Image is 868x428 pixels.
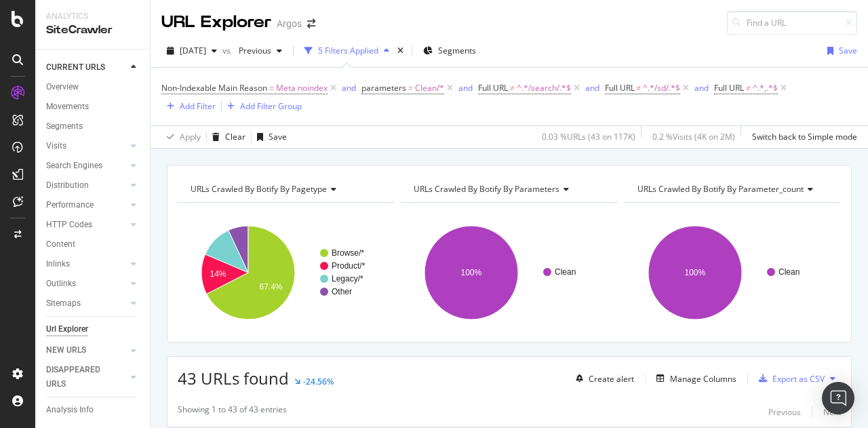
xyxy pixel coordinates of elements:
[161,40,222,62] button: [DATE]
[746,82,751,94] span: ≠
[161,11,271,34] div: URL Explorer
[637,82,642,94] span: ≠
[178,214,391,332] svg: A chart.
[411,178,605,200] h4: URLs Crawled By Botify By parameters
[46,139,127,153] a: Visits
[478,82,508,94] span: Full URL
[585,82,599,94] div: and
[625,214,837,332] svg: A chart.
[180,100,216,112] div: Add Filter
[210,269,226,279] text: 14%
[839,45,857,56] div: Save
[161,126,201,148] button: Apply
[517,79,571,98] span: ^.*/search/.*$
[191,183,327,195] span: URLs Crawled By Botify By pagetype
[318,45,378,56] div: 5 Filters Applied
[46,100,140,114] a: Movements
[46,403,140,417] a: Analysis Info
[303,376,334,387] div: -24.56%
[46,178,127,193] a: Distribution
[342,81,356,94] button: and
[822,40,857,62] button: Save
[768,406,801,418] div: Previous
[269,82,274,94] span: =
[46,198,94,212] div: Performance
[46,159,127,173] a: Search Engines
[46,80,140,94] a: Overview
[46,296,127,311] a: Sitemaps
[778,267,800,277] text: Clean
[542,131,635,142] div: 0.03 % URLs ( 43 on 117K )
[252,126,287,148] button: Save
[46,60,127,75] a: CURRENT URLS
[458,81,473,94] button: and
[752,131,857,142] div: Switch back to Simple mode
[605,82,635,94] span: Full URL
[46,403,94,417] div: Analysis Info
[307,19,315,28] div: arrow-right-arrow-left
[178,404,287,420] div: Showing 1 to 43 of 43 entries
[178,367,289,389] span: 43 URLs found
[772,373,825,385] div: Export as CSV
[46,218,92,232] div: HTTP Codes
[222,98,302,115] button: Add Filter Group
[395,44,406,58] div: times
[46,343,127,357] a: NEW URLS
[46,296,81,311] div: Sitemaps
[46,363,115,391] div: DISAPPEARED URLS
[555,267,576,277] text: Clean
[747,126,857,148] button: Switch back to Simple mode
[233,40,288,62] button: Previous
[332,274,363,284] text: Legacy/*
[46,178,89,193] div: Distribution
[768,404,801,420] button: Previous
[46,322,88,336] div: Url Explorer
[408,82,413,94] span: =
[714,82,744,94] span: Full URL
[240,100,302,112] div: Add Filter Group
[46,237,75,252] div: Content
[188,178,382,200] h4: URLs Crawled By Botify By pagetype
[46,277,127,291] a: Outlinks
[46,11,139,22] div: Analytics
[694,81,709,94] button: and
[822,382,854,414] div: Open Intercom Messenger
[651,370,736,387] button: Manage Columns
[684,268,705,277] text: 100%
[46,22,139,38] div: SiteCrawler
[46,343,86,357] div: NEW URLS
[46,119,83,134] div: Segments
[585,81,599,94] button: and
[361,82,406,94] span: parameters
[652,131,735,142] div: 0.2 % Visits ( 4K on 2M )
[643,79,680,98] span: ^.*/sd/.*$
[458,82,473,94] div: and
[276,79,328,98] span: Meta noindex
[225,131,245,142] div: Clear
[753,368,825,389] button: Export as CSV
[180,45,206,56] span: 2025 Sep. 10th
[589,373,634,385] div: Create alert
[635,178,829,200] h4: URLs Crawled By Botify By parameter_count
[418,40,481,62] button: Segments
[180,131,201,142] div: Apply
[46,139,66,153] div: Visits
[438,45,476,56] span: Segments
[46,322,140,336] a: Url Explorer
[46,277,76,291] div: Outlinks
[570,368,634,389] button: Create alert
[269,131,287,142] div: Save
[46,363,127,391] a: DISAPPEARED URLS
[161,82,267,94] span: Non-Indexable Main Reason
[46,100,89,114] div: Movements
[222,45,233,56] span: vs
[46,198,127,212] a: Performance
[401,214,614,332] div: A chart.
[332,287,352,296] text: Other
[277,17,302,31] div: Argos
[233,45,271,56] span: Previous
[207,126,245,148] button: Clear
[415,79,444,98] span: Clean/*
